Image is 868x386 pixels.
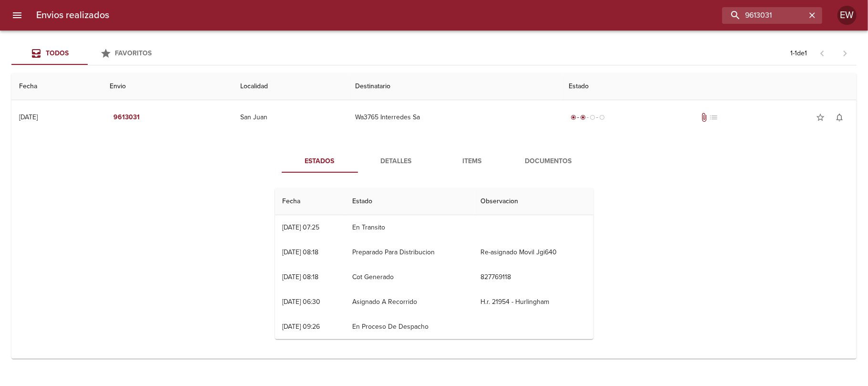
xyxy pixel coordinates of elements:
span: Documentos [516,156,581,167]
th: Envio [102,73,233,100]
span: radio_button_checked [571,115,576,120]
div: [DATE] 08:18 [283,273,319,281]
span: star_border [816,113,825,122]
span: Items [440,156,505,167]
td: San Juan [233,100,347,135]
td: En Transito [345,215,473,240]
button: Agregar a favoritos [811,108,830,127]
span: Todos [46,49,69,57]
button: Activar notificaciones [830,108,849,127]
input: buscar [722,7,806,24]
span: Favoritos [115,49,152,57]
td: 827769118 [473,265,593,290]
td: En Proceso De Despacho [345,314,473,339]
div: [DATE] 08:18 [283,248,319,256]
div: [DATE] 07:25 [283,223,320,231]
span: radio_button_unchecked [599,115,605,120]
div: EW [837,6,857,25]
span: radio_button_checked [580,115,586,120]
td: Re-asignado Movil Jgi640 [473,240,593,265]
th: Fecha [11,73,102,100]
td: H.r. 21954 - Hurlingham [473,290,593,314]
span: Tiene documentos adjuntos [699,113,709,122]
span: radio_button_unchecked [590,115,595,120]
div: Abrir información de usuario [837,6,857,25]
table: Tabla de envíos del cliente [11,73,857,359]
th: Estado [561,73,857,100]
p: 1 - 1 de 1 [790,49,807,58]
th: Observacion [473,188,593,215]
div: Tabs detalle de guia [282,150,587,173]
h6: Envios realizados [36,8,109,23]
div: [DATE] [19,113,38,121]
div: Despachado [569,113,607,122]
div: Tabs Envios [11,42,164,65]
th: Fecha [275,188,345,215]
span: No tiene pedido asociado [709,113,718,122]
table: Tabla de seguimiento [275,188,593,339]
button: menu [6,4,29,27]
td: Preparado Para Distribucion [345,240,473,265]
button: 9613031 [110,109,143,126]
span: Estados [287,156,352,167]
td: Cot Generado [345,265,473,290]
th: Destinatario [347,73,562,100]
td: Wa3765 Interredes Sa [347,100,562,135]
span: Pagina siguiente [834,42,857,65]
span: notifications_none [835,113,844,122]
span: Detalles [364,156,429,167]
div: [DATE] 06:30 [283,298,321,306]
th: Localidad [233,73,347,100]
div: [DATE] 09:26 [283,323,320,331]
em: 9613031 [113,112,140,124]
td: Asignado A Recorrido [345,290,473,314]
th: Estado [345,188,473,215]
span: Pagina anterior [811,48,834,58]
